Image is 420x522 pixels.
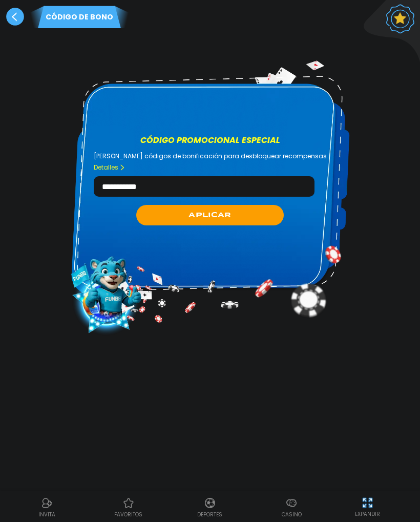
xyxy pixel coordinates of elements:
a: CasinoCasinoCasino [251,495,332,518]
img: hide [361,496,374,509]
p: [PERSON_NAME] códigos de bonificación para desbloquear recompensas [94,152,327,161]
a: ReferralReferralINVITA [6,495,88,518]
img: Casino Favoritos [122,497,135,509]
p: INVITA [38,511,55,518]
a: Detalles [94,163,125,172]
img: Casino [285,497,298,509]
a: Casino FavoritosCasino Favoritosfavoritos [88,495,169,518]
img: Deportes [204,497,216,509]
p: EXPANDIR [355,510,380,518]
p: Deportes [197,511,222,518]
a: DeportesDeportesDeportes [169,495,250,518]
button: APLICAR [136,205,283,225]
img: Referral [41,497,53,509]
p: Código de bono [26,11,133,22]
label: Código promocional especial [134,134,286,147]
p: Casino [282,511,302,518]
span: APLICAR [188,210,231,221]
p: favoritos [114,511,142,518]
